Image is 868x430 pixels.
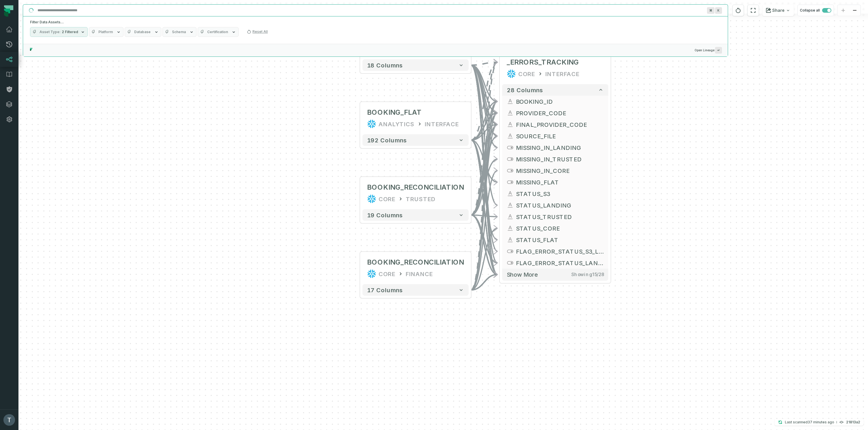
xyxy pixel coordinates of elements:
[471,62,497,215] g: Edge from bf12cf512b16f9e6e3bde0b53399a147 to 821062df685d609ad859886b73454ef7
[502,246,608,257] button: FLAG_ERROR_STATUS_S3_LANDING
[471,101,497,215] g: Edge from bf12cf512b16f9e6e3bde0b53399a147 to 821062df685d609ad859886b73454ef7
[516,155,604,163] span: MISSING_IN_TRUSTED
[707,7,714,14] span: Press ⌘ + K to focus the search bar
[502,188,608,199] button: STATUS_S3
[516,132,604,140] span: SOURCE_FILE
[507,156,514,163] span: boolean
[502,107,608,119] button: PROVIDER_CODE
[207,30,228,34] span: Certification
[516,235,604,244] span: STATUS_FLAT
[502,211,608,222] button: STATUS_TRUSTED
[379,269,395,278] div: CORE
[162,27,197,37] button: Schema
[797,5,834,16] button: Collapse all
[516,120,604,129] span: FINAL_PROVIDER_CODE
[502,130,608,142] button: SOURCE_FILE
[23,40,728,44] div: Suggestions
[516,259,604,267] span: FLAG_ERROR_STATUS_LANDING_TRUSTED
[367,62,403,69] span: 18 columns
[571,272,604,278] span: Showing 15 / 28
[516,247,604,256] span: FLAG_ERROR_STATUS_S3_LANDING
[367,258,464,267] div: BOOKING_RECONCILIATION
[502,222,608,234] button: STATUS_CORE
[507,271,538,278] span: Show more
[367,212,403,218] span: 19 columns
[502,165,608,176] button: MISSING_IN_CORE
[502,257,608,269] button: FLAG_ERROR_STATUS_LANDING_TRUSTED
[379,119,414,129] div: ANALYTICS
[502,199,608,211] button: STATUS_LANDING
[471,215,497,217] g: Edge from bf12cf512b16f9e6e3bde0b53399a147 to 821062df685d609ad859886b73454ef7
[471,62,497,65] g: Edge from 86516bdd0be0443f244df7d06eb3c6c7 to 821062df685d609ad859886b73454ef7
[406,269,433,278] div: FINANCE
[471,113,497,215] g: Edge from bf12cf512b16f9e6e3bde0b53399a147 to 821062df685d609ad859886b73454ef7
[516,201,604,210] span: STATUS_LANDING
[507,167,514,174] span: boolean
[471,215,497,263] g: Edge from bf12cf512b16f9e6e3bde0b53399a147 to 821062df685d609ad859886b73454ef7
[471,228,497,290] g: Edge from e5e908d8bd2135b091de9f9df8e65774 to 821062df685d609ad859886b73454ef7
[502,142,608,153] button: MISSING_IN_LANDING
[379,194,395,203] div: CORE
[507,144,514,151] span: boolean
[507,259,514,266] span: boolean
[3,414,15,426] img: avatar of Taher Hekmatfar
[507,202,514,209] span: string
[172,30,186,34] span: Schema
[507,179,514,186] span: boolean
[507,98,514,105] span: string
[471,65,497,125] g: Edge from 86516bdd0be0443f244df7d06eb3c6c7 to 821062df685d609ad859886b73454ef7
[367,137,407,144] span: 192 columns
[516,212,604,221] span: STATUS_TRUSTED
[40,30,61,34] span: Asset Type
[507,190,514,197] span: string
[502,234,608,246] button: STATUS_FLAT
[507,133,514,139] span: string
[471,275,497,290] g: Edge from e5e908d8bd2135b091de9f9df8e65774 to 821062df685d609ad859886b73454ef7
[507,48,604,67] span: BOOKING_RECONCILIATION_ERRORS_TRACKING
[425,119,459,129] div: INTERFACE
[516,189,604,198] span: STATUS_S3
[367,286,403,293] span: 17 columns
[98,30,113,34] span: Platform
[471,65,497,148] g: Edge from 86516bdd0be0443f244df7d06eb3c6c7 to 821062df685d609ad859886b73454ef7
[471,171,497,290] g: Edge from e5e908d8bd2135b091de9f9df8e65774 to 821062df685d609ad859886b73454ef7
[516,97,604,106] span: BOOKING_ID
[134,30,151,34] span: Database
[507,110,514,116] span: string
[406,194,436,203] div: TRUSTED
[785,419,834,425] p: Last scanned
[502,96,608,107] button: BOOKING_ID
[367,183,464,192] div: BOOKING_RECONCILIATION
[516,166,604,175] span: MISSING_IN_CORE
[507,121,514,128] span: string
[715,47,722,54] span: Press ↵ to add a new Data Asset to the graph
[715,7,722,14] span: Press ⌘ + K to focus the search bar
[507,236,514,243] span: string
[507,225,514,232] span: string
[516,178,604,186] span: MISSING_FLAT
[30,20,721,24] h5: Filter Data Assets...
[849,5,860,16] button: zoom out
[516,224,604,233] span: STATUS_CORE
[471,65,497,251] g: Edge from 86516bdd0be0443f244df7d06eb3c6c7 to 821062df685d609ad859886b73454ef7
[545,69,579,78] div: INTERFACE
[507,248,514,255] span: boolean
[518,69,535,78] div: CORE
[367,108,422,117] div: BOOKING_FLAT
[775,419,864,426] button: Last scanned[DATE] 14:57:5321813a2
[471,65,497,205] g: Edge from 86516bdd0be0443f244df7d06eb3c6c7 to 821062df685d609ad859886b73454ef7
[808,420,834,424] relative-time: Aug 13, 2025, 2:57 PM GMT+2
[762,5,794,16] button: Share
[507,86,543,93] span: 28 columns
[471,159,497,215] g: Edge from bf12cf512b16f9e6e3bde0b53399a147 to 821062df685d609ad859886b73454ef7
[89,27,124,37] button: Platform
[516,109,604,117] span: PROVIDER_CODE
[502,269,608,280] button: Show moreShowing15/28
[244,27,270,36] button: Reset All
[516,143,604,152] span: MISSING_IN_LANDING
[502,153,608,165] button: MISSING_IN_TRUSTED
[62,30,78,34] span: 2 Filtered
[502,176,608,188] button: MISSING_FLAT
[198,27,239,37] button: Certification
[471,140,497,182] g: Edge from 685187aee7b35db4767aface10b8ca2e to 821062df685d609ad859886b73454ef7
